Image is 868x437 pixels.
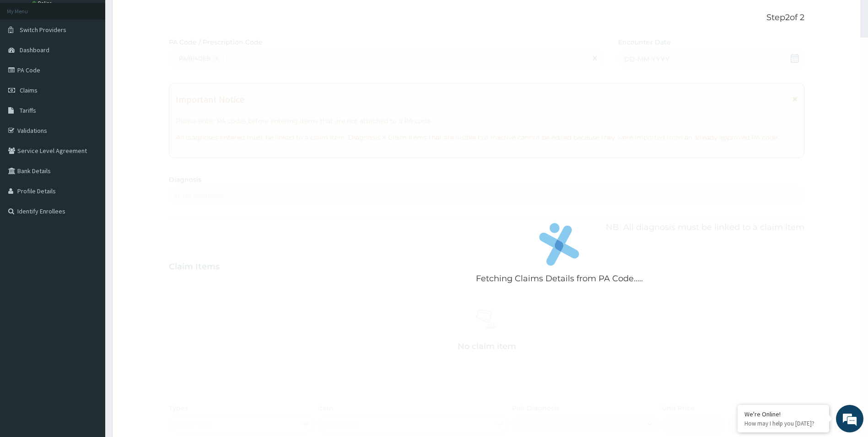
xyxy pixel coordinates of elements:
span: Switch Providers [20,26,66,34]
img: d_794563401_company_1708531726252_794563401 [17,46,37,69]
p: Step 2 of 2 [169,13,805,23]
span: We're online! [53,115,126,208]
span: Tariffs [20,106,36,115]
p: Fetching Claims Details from PA Code..... [476,273,643,285]
textarea: Type your message and hit 'Enter' [5,250,174,282]
div: Minimize live chat window [150,5,172,27]
p: How may I help you today? [744,420,822,427]
div: We're Online! [744,410,822,418]
span: Claims [20,86,38,94]
div: Chat with us now [48,51,154,63]
span: Dashboard [20,46,49,54]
